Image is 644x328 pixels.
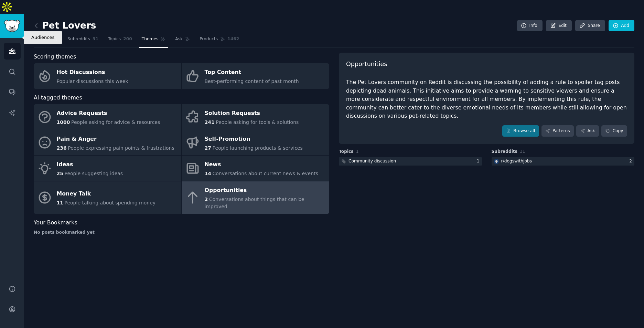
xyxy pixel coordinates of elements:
div: r/ dogswithjobs [501,158,532,165]
div: Hot Discussions [57,67,128,78]
a: Advice Requests1000People asking for advice & resources [34,104,181,130]
span: Subreddits [67,36,90,42]
span: Best-performing content of past month [205,78,299,84]
a: Money Talk11People talking about spending money [34,181,181,214]
div: No posts bookmarked yet [34,230,329,236]
img: dogswithjobs [494,159,499,164]
span: Scoring themes [34,53,76,61]
a: Add [609,20,634,32]
span: 27 [205,145,211,151]
span: 1 [356,149,359,154]
a: Top ContentBest-performing content of past month [182,63,329,89]
span: 31 [93,36,98,42]
a: Edit [546,20,572,32]
span: Themes [142,36,159,42]
h2: Pet Lovers [34,20,96,31]
a: Community discussion1 [339,157,482,166]
a: Share [575,20,605,32]
div: 2 [629,158,634,165]
a: Products1462 [197,34,241,48]
div: Opportunities [205,185,326,196]
span: People suggesting ideas [64,171,123,176]
span: 1000 [57,119,70,125]
span: Your Bookmarks [34,219,77,227]
div: Advice Requests [57,108,160,119]
a: Ideas25People suggesting ideas [34,156,181,181]
a: Opportunities2Conversations about things that can be improved [182,181,329,214]
span: 14 [205,171,211,176]
span: 236 [57,145,67,151]
div: 1 [477,158,482,165]
span: 1462 [227,36,239,42]
a: Self-Promotion27People launching products & services [182,130,329,156]
span: Search [36,36,51,42]
span: 25 [57,171,63,176]
a: Search [34,34,60,48]
span: 2 [205,197,208,202]
span: Opportunities [346,60,387,68]
span: Subreddits [492,149,518,155]
span: 31 [520,149,525,154]
span: Conversations about current news & events [212,171,318,176]
a: Subreddits31 [65,34,101,48]
span: 200 [123,36,132,42]
a: Topics200 [106,34,135,48]
span: Conversations about things that can be improved [205,197,304,209]
div: Ideas [57,159,123,170]
span: People launching products & services [212,145,302,151]
a: News14Conversations about current news & events [182,156,329,181]
div: Community discussion [348,158,396,165]
span: People asking for advice & resources [71,119,160,125]
div: The Pet Lovers community on Reddit is discussing the possibility of adding a rule to spoiler tag ... [346,78,627,120]
span: People asking for tools & solutions [216,119,299,125]
span: 241 [205,119,215,125]
div: News [205,159,318,170]
a: Browse all [502,125,539,137]
img: GummySearch logo [4,20,20,32]
div: Self-Promotion [205,134,303,145]
a: Themes [139,34,168,48]
span: Topics [108,36,121,42]
button: Copy [601,125,627,137]
a: Pain & Anger236People expressing pain points & frustrations [34,130,181,156]
a: Ask [576,125,599,137]
a: Solution Requests241People asking for tools & solutions [182,104,329,130]
span: Products [200,36,218,42]
span: Ask [175,36,183,42]
a: dogswithjobsr/dogswithjobs2 [492,157,635,166]
a: Ask [173,34,192,48]
span: AI-tagged themes [34,94,82,102]
a: Hot DiscussionsPopular discussions this week [34,63,181,89]
div: Money Talk [57,189,156,200]
div: Top Content [205,67,299,78]
a: Patterns [541,125,574,137]
span: 11 [57,200,63,205]
div: Pain & Anger [57,134,174,145]
a: Info [517,20,543,32]
div: Solution Requests [205,108,299,119]
span: Topics [339,149,354,155]
span: People expressing pain points & frustrations [68,145,174,151]
span: People talking about spending money [64,200,155,205]
span: Popular discussions this week [57,78,128,84]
